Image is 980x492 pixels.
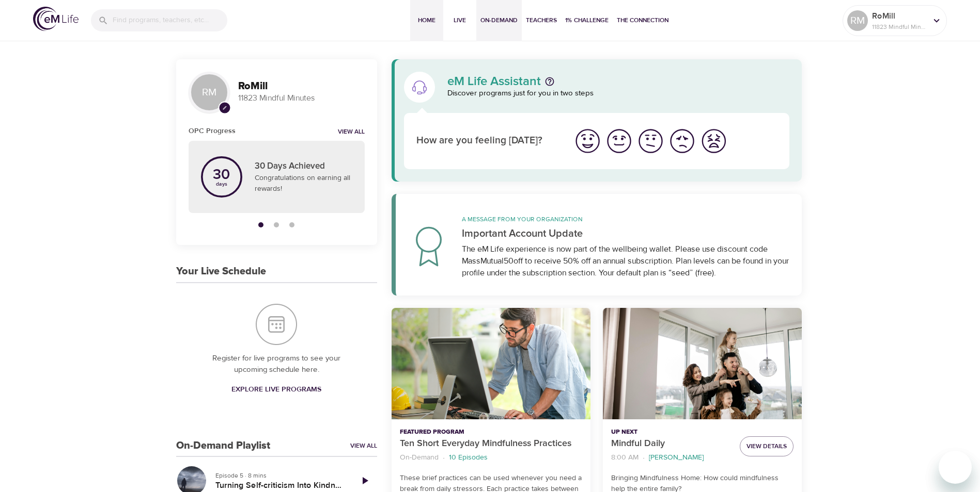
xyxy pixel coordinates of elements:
[215,480,344,491] h5: Turning Self-criticism Into Kindness
[643,451,645,465] li: ·
[176,266,266,277] h3: Your Live Schedule
[400,437,582,451] p: Ten Short Everyday Mindfulness Practices
[350,441,377,450] a: View All
[189,125,236,137] h6: OPC Progress
[872,22,927,31] p: 11823 Mindful Minutes
[213,182,230,186] p: days
[462,226,790,241] p: Important Account Update
[215,471,344,480] p: Episode 5 · 8 mins
[573,127,602,155] img: great
[338,128,365,137] a: View all notifications
[746,441,787,452] span: View Details
[33,7,79,31] img: logo
[847,10,868,31] div: RM
[256,304,297,345] img: Your Live Schedule
[939,451,972,484] iframe: Button to launch messaging window
[603,308,802,420] button: Mindful Daily
[414,15,439,26] span: Home
[443,451,445,465] li: ·
[176,440,270,452] h3: On-Demand Playlist
[255,173,352,194] p: Congratulations on earning all rewards!
[740,436,794,456] button: View Details
[668,127,696,155] img: bad
[213,168,230,182] p: 30
[611,437,732,451] p: Mindful Daily
[617,15,668,26] span: The Connection
[611,451,732,465] nav: breadcrumb
[572,125,603,157] button: I'm feeling great
[480,15,518,26] span: On-Demand
[189,72,230,113] div: RM
[872,10,927,22] p: RoMill
[526,15,557,26] span: Teachers
[227,380,325,399] a: Explore Live Programs
[255,160,352,173] p: 30 Days Achieved
[400,451,582,465] nav: breadcrumb
[447,75,541,88] p: eM Life Assistant
[462,215,790,224] p: A message from your organization
[699,127,728,155] img: worst
[611,428,732,437] p: Up Next
[197,353,356,376] p: Register for live programs to see your upcoming schedule here.
[400,428,582,437] p: Featured Program
[400,452,439,463] p: On-Demand
[636,127,665,155] img: ok
[447,88,790,100] p: Discover programs just for you in two steps
[392,308,590,420] button: Ten Short Everyday Mindfulness Practices
[649,452,704,463] p: [PERSON_NAME]
[666,125,698,157] button: I'm feeling bad
[565,15,609,26] span: 1% Challenge
[113,9,227,31] input: Find programs, teachers, etc...
[605,127,633,155] img: good
[238,92,365,104] p: 11823 Mindful Minutes
[416,134,559,149] p: How are you feeling [DATE]?
[447,15,472,26] span: Live
[238,80,365,92] h3: RoMill
[231,383,321,396] span: Explore Live Programs
[698,125,729,157] button: I'm feeling worst
[611,452,639,463] p: 8:00 AM
[635,125,666,157] button: I'm feeling ok
[411,79,428,95] img: eM Life Assistant
[449,452,488,463] p: 10 Episodes
[462,243,790,279] div: The eM Life experience is now part of the wellbeing wallet. Please use discount code MassMutual50...
[603,125,635,157] button: I'm feeling good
